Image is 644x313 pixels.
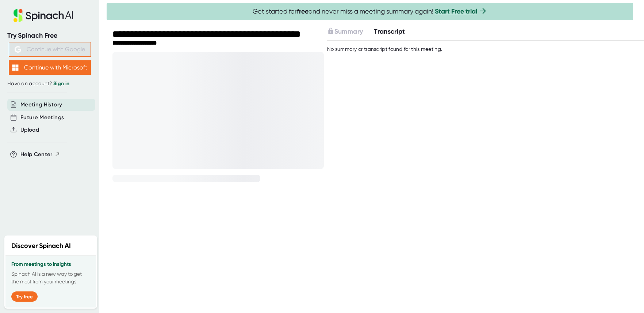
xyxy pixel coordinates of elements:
[11,270,90,286] p: Spinach AI is a new way to get the most from your meetings
[15,46,21,53] img: Aehbyd4JwY73AAAAAElFTkSuQmCC
[20,126,39,134] button: Upload
[9,42,91,57] button: Continue with Google
[53,80,69,87] a: Sign in
[7,31,92,40] div: Try Spinach Free
[327,27,374,37] div: Upgrade to access
[9,60,91,75] button: Continue with Microsoft
[20,150,60,159] button: Help Center
[297,7,308,15] b: free
[7,80,92,87] div: Have an account?
[327,46,442,53] div: No summary or transcript found for this meeting.
[435,7,477,15] a: Start Free trial
[334,27,363,35] span: Summary
[374,27,405,37] button: Transcript
[374,27,405,35] span: Transcript
[327,27,363,37] button: Summary
[11,291,38,302] button: Try free
[20,113,64,122] button: Future Meetings
[11,261,90,267] h3: From meetings to insights
[253,7,487,16] span: Get started for and never miss a meeting summary again!
[20,101,62,109] button: Meeting History
[11,241,71,251] h2: Discover Spinach AI
[20,150,53,159] span: Help Center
